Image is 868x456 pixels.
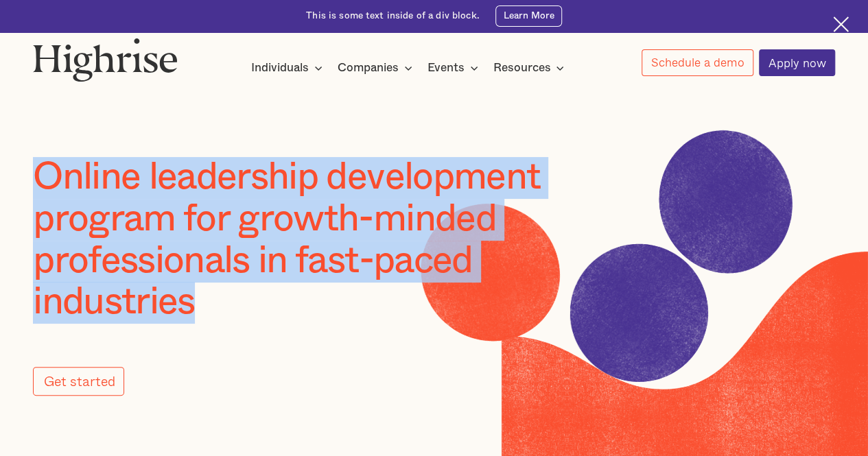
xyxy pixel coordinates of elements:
[251,60,327,76] div: Individuals
[338,60,417,76] div: Companies
[338,60,399,76] div: Companies
[427,60,482,76] div: Events
[33,157,618,324] h1: Online leadership development program for growth-minded professionals in fast-paced industries
[833,16,849,32] img: Cross icon
[642,49,753,76] a: Schedule a demo
[493,60,550,76] div: Resources
[493,60,568,76] div: Resources
[427,60,465,76] div: Events
[33,367,124,396] a: Get started
[306,10,480,23] div: This is some text inside of a div block.
[495,5,562,27] a: Learn More
[251,60,309,76] div: Individuals
[759,49,835,76] a: Apply now
[33,38,178,82] img: Highrise logo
